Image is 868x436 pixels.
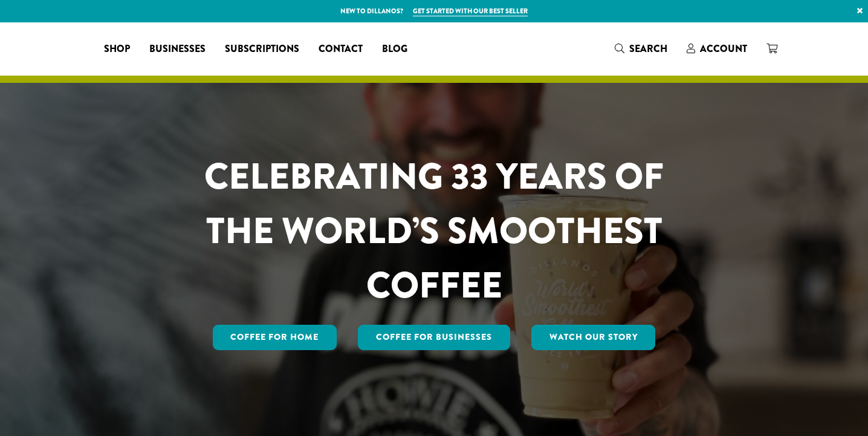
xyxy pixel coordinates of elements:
[382,42,407,57] span: Blog
[104,42,130,57] span: Shop
[413,6,528,16] a: Get started with our best seller
[700,42,747,56] span: Account
[531,325,656,350] a: Watch Our Story
[629,42,667,56] span: Search
[94,39,140,59] a: Shop
[358,325,510,350] a: Coffee For Businesses
[213,325,337,350] a: Coffee for Home
[169,149,699,313] h1: CELEBRATING 33 YEARS OF THE WORLD’S SMOOTHEST COFFEE
[319,42,363,57] span: Contact
[149,42,206,57] span: Businesses
[605,39,677,59] a: Search
[225,42,299,57] span: Subscriptions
